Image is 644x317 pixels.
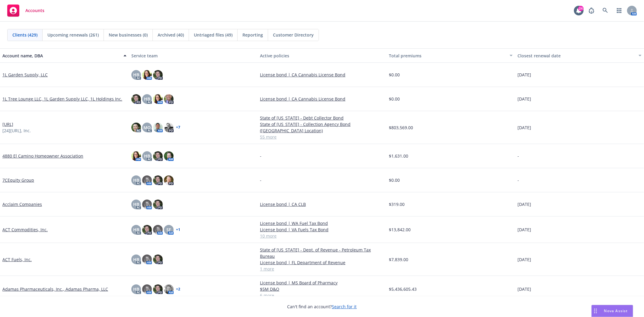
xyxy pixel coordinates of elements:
img: photo [142,284,152,294]
button: Closest renewal date [515,48,644,63]
img: photo [153,255,163,264]
a: + 2 [176,287,180,291]
span: [DATE] [517,124,531,131]
span: HB [133,256,139,263]
span: HB [144,96,150,102]
span: Untriaged files (49) [194,32,232,38]
button: Total premiums [386,48,515,63]
span: HB [133,72,139,78]
span: $1,631.00 [389,153,408,159]
a: 1L Tree Lounge LLC, 1L Garden Supply LLC, 1L Holdings Inc. [2,96,122,102]
a: $5M D&O [260,286,384,292]
a: 1 more [260,266,384,272]
span: - [517,153,519,159]
div: Total premiums [389,53,506,59]
a: ACT Commodities, Inc. [2,226,48,233]
a: License bond | CA CLB [260,201,384,207]
span: MQ [143,124,151,131]
a: State of [US_STATE] - Dept. of Revenue - Petroleum Tax Bureau [260,247,384,259]
img: photo [164,151,174,161]
a: License bond | CA Cannabis License Bond [260,72,384,78]
img: photo [153,284,163,294]
a: [URL] [2,121,13,127]
span: - [260,177,261,183]
span: $0.00 [389,72,400,78]
a: State of [US_STATE] - Debt Collector Bond [260,115,384,121]
span: Customer Directory [273,32,314,38]
a: Acclaim Companies [2,201,42,207]
a: Switch app [613,5,625,17]
span: [24][URL], Inc. [2,127,31,134]
span: $319.00 [389,201,405,207]
a: License bond | FL Department of Revenue [260,259,384,266]
button: Nova Assist [591,305,633,317]
span: Can't find an account? [287,303,357,310]
span: $0.00 [389,177,400,183]
span: New businesses (0) [109,32,148,38]
div: Service team [131,53,255,59]
a: State of [US_STATE] - Collection Agency Bond ([GEOGRAPHIC_DATA] Location) [260,121,384,134]
span: Accounts [25,8,44,13]
span: Nova Assist [604,308,628,313]
span: [DATE] [517,226,531,233]
span: Archived (40) [158,32,184,38]
span: [DATE] [517,72,531,78]
img: photo [153,151,163,161]
div: Account name, DBA [2,53,120,59]
a: 55 more [260,134,384,140]
span: Upcoming renewals (261) [47,32,99,38]
span: [DATE] [517,201,531,207]
a: License bond | WA Fuel Tax Bond [260,220,384,226]
span: $7,839.00 [389,256,408,263]
span: $803,569.00 [389,124,413,131]
img: photo [142,225,152,235]
span: $0.00 [389,96,400,102]
span: $13,842.00 [389,226,411,233]
img: photo [164,94,174,104]
a: + 7 [176,126,180,129]
div: Active policies [260,53,384,59]
a: Accounts [5,2,47,19]
a: 6 more [260,292,384,299]
span: HB [133,286,139,292]
img: photo [131,94,141,104]
a: Adamas Pharmaceuticals, Inc., Adamas Pharma, LLC [2,286,108,292]
span: [DATE] [517,256,531,263]
a: ACT Fuels, Inc. [2,256,32,263]
img: photo [164,123,174,132]
a: 10 more [260,233,384,239]
a: + 1 [176,228,180,232]
span: $5,436,605.43 [389,286,417,292]
a: Search [599,5,611,17]
img: photo [142,175,152,185]
span: [DATE] [517,286,531,292]
img: photo [153,225,163,235]
a: 4880 El Camino Homeowner Association [2,153,83,159]
div: Drag to move [592,305,599,317]
span: HB [133,201,139,207]
span: - [260,153,261,159]
img: photo [142,255,152,264]
img: photo [131,123,141,132]
span: - [517,177,519,183]
div: 24 [578,6,584,11]
span: SF [166,226,171,233]
img: photo [164,284,174,294]
span: HB [133,177,139,183]
span: [DATE] [517,96,531,102]
img: photo [131,151,141,161]
div: Closest renewal date [517,53,635,59]
a: 7CEquity Group [2,177,34,183]
span: Reporting [242,32,263,38]
a: License bond | CA Cannabis License Bond [260,96,384,102]
button: Active policies [258,48,386,63]
button: Service team [129,48,258,63]
a: 1L Garden Supply, LLC [2,72,48,78]
img: photo [164,175,174,185]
